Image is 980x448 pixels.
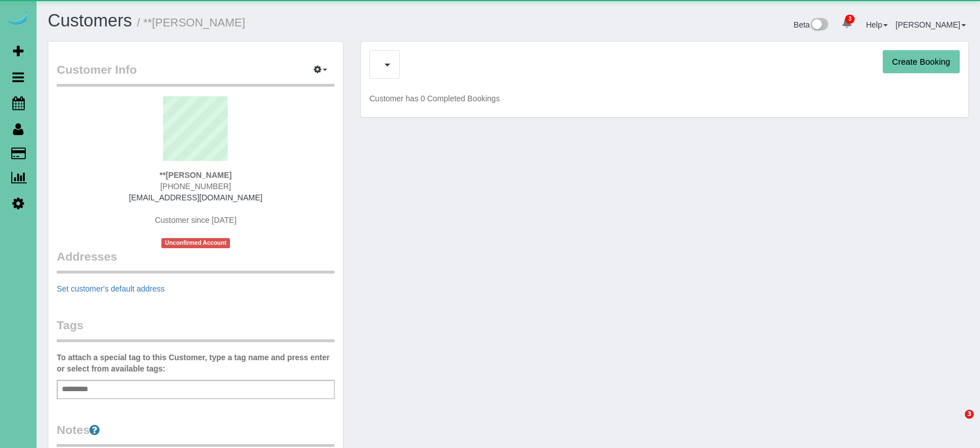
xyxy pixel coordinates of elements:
a: Set customer's default address [57,284,165,293]
a: [PERSON_NAME] [896,20,966,29]
img: New interface [810,18,828,33]
small: / **[PERSON_NAME] [137,16,246,29]
legend: Notes [57,422,335,447]
span: Customer since [DATE] [155,216,236,225]
a: 3 [836,11,858,36]
span: Unconfirmed Account [161,238,230,248]
legend: Tags [57,317,335,342]
strong: **[PERSON_NAME] [160,171,232,180]
label: To attach a special tag to this Customer, type a tag name and press enter or select from availabl... [57,352,335,374]
span: 3 [845,15,855,24]
a: Customers [48,11,132,30]
button: Create Booking [883,50,960,74]
a: Help [866,20,888,29]
p: Customer has 0 Completed Bookings [369,93,960,104]
img: Automaid Logo [7,11,29,27]
span: 3 [965,410,974,419]
a: Beta [794,20,829,29]
span: [PHONE_NUMBER] [160,182,231,191]
iframe: Intercom live chat [942,410,969,437]
a: [EMAIL_ADDRESS][DOMAIN_NAME] [129,193,262,202]
legend: Customer Info [57,61,335,87]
